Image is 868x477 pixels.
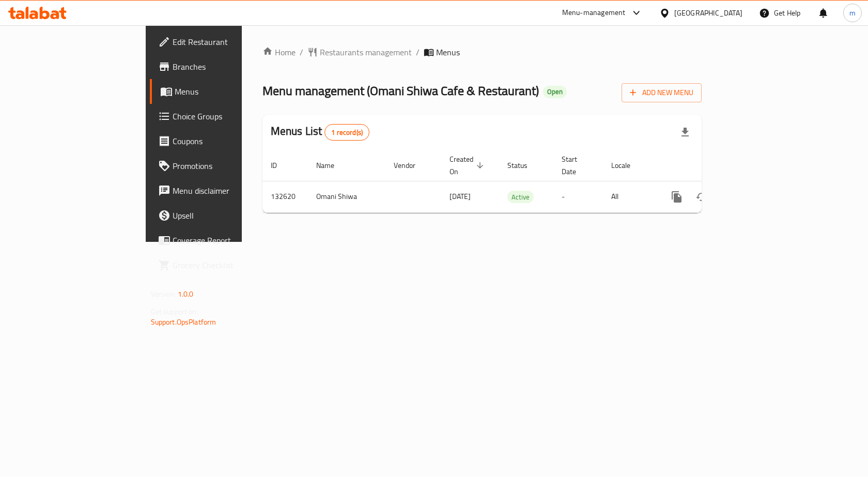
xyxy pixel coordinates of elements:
[673,120,698,145] div: Export file
[262,79,539,102] span: Menu management ( Omani Shiwa Cafe & Restaurant )
[150,178,291,203] a: Menu disclaimer
[175,85,283,98] span: Menus
[150,228,291,253] a: Coverage Report
[543,86,567,98] div: Open
[656,150,772,181] th: Actions
[562,153,591,178] span: Start Date
[151,287,176,301] span: Version:
[151,315,216,329] a: Support.OpsPlatform
[262,150,772,213] table: enhanced table
[271,159,290,172] span: ID
[507,191,534,203] span: Active
[150,29,291,54] a: Edit Restaurant
[173,184,283,197] span: Menu disclaimer
[151,305,198,318] span: Get support on:
[630,86,693,99] span: Add New Menu
[173,160,283,172] span: Promotions
[150,153,291,178] a: Promotions
[173,135,283,147] span: Coupons
[611,159,644,172] span: Locale
[507,191,534,203] div: Active
[849,7,856,19] span: m
[664,184,689,209] button: more
[324,124,369,141] div: Total records count
[173,110,283,122] span: Choice Groups
[394,159,429,172] span: Vendor
[173,234,283,247] span: Coverage Report
[178,287,194,301] span: 1.0.0
[150,104,291,129] a: Choice Groups
[150,54,291,79] a: Branches
[562,7,626,19] div: Menu-management
[173,60,283,73] span: Branches
[622,83,702,102] button: Add New Menu
[674,7,742,19] div: [GEOGRAPHIC_DATA]
[173,259,283,271] span: Grocery Checklist
[553,181,603,212] td: -
[316,159,348,172] span: Name
[173,209,283,222] span: Upsell
[603,181,656,212] td: All
[507,159,541,172] span: Status
[416,46,420,58] li: /
[150,203,291,228] a: Upsell
[300,46,303,58] li: /
[689,184,714,209] button: Change Status
[450,190,471,203] span: [DATE]
[308,181,385,212] td: Omani Shiwa
[320,46,412,58] span: Restaurants management
[307,46,412,58] a: Restaurants management
[325,128,369,137] span: 1 record(s)
[271,124,369,141] h2: Menus List
[150,253,291,278] a: Grocery Checklist
[450,153,487,178] span: Created On
[173,36,283,48] span: Edit Restaurant
[150,129,291,153] a: Coupons
[262,46,702,58] nav: breadcrumb
[543,87,567,96] span: Open
[150,79,291,104] a: Menus
[436,46,460,58] span: Menus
